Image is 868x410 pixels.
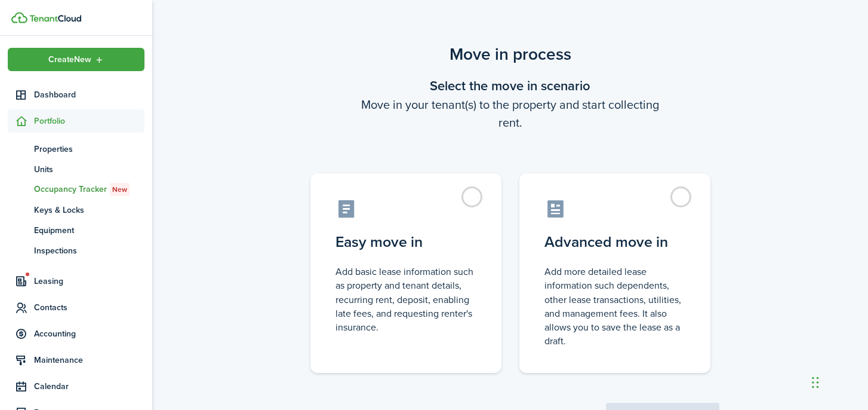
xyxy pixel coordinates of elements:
span: Keys & Locks [34,204,144,216]
a: Equipment [8,220,144,240]
span: Portfolio [34,115,144,127]
wizard-step-header-title: Select the move in scenario [301,76,719,96]
span: Equipment [34,224,144,237]
span: Maintenance [34,354,144,366]
control-radio-card-description: Add more detailed lease information such dependents, other lease transactions, utilities, and man... [544,265,685,348]
control-radio-card-title: Advanced move in [544,231,685,253]
span: Accounting [34,328,144,340]
span: Calendar [34,380,144,393]
span: Dashboard [34,88,144,101]
control-radio-card-title: Easy move in [335,231,476,253]
a: Units [8,159,144,179]
div: Drag [812,365,819,400]
a: Dashboard [8,83,144,106]
scenario-title: Move in process [301,42,719,67]
a: Inspections [8,240,144,261]
span: Create New [48,56,91,64]
span: Contacts [34,301,144,314]
iframe: Chat Widget [808,353,868,410]
a: Occupancy TrackerNew [8,179,144,200]
control-radio-card-description: Add basic lease information such as property and tenant details, recurring rent, deposit, enablin... [335,265,476,334]
span: Inspections [34,244,144,257]
wizard-step-header-description: Move in your tenant(s) to the property and start collecting rent. [301,96,719,131]
img: TenantCloud [11,12,27,23]
button: Open menu [8,48,144,71]
span: Units [34,163,144,176]
span: Properties [34,143,144,155]
span: Occupancy Tracker [34,183,144,196]
span: New [112,184,127,195]
a: Properties [8,139,144,159]
span: Leasing [34,275,144,287]
img: TenantCloud [29,15,81,22]
a: Keys & Locks [8,200,144,220]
